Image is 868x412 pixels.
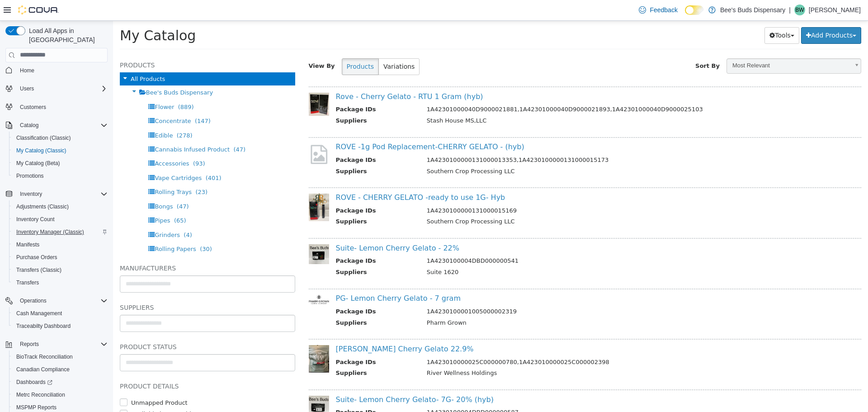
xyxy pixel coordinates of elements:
span: My Catalog (Beta) [16,160,60,167]
span: (30) [87,225,99,232]
span: Transfers (Classic) [16,266,61,274]
td: 1A4230100001005000002319 [307,286,728,298]
span: Canadian Compliance [16,366,70,373]
span: (889) [65,83,81,90]
td: 1A4230100000131000013353,1A4230100000131000015173 [307,135,728,146]
h5: Product Details [7,360,182,371]
a: Dashboards [9,376,111,388]
img: missing-image.png [196,123,216,145]
button: Reports [2,338,111,350]
th: Package IDs [223,185,307,197]
span: Catalog [16,120,108,131]
span: (147) [82,97,98,104]
span: Transfers [13,277,108,288]
button: Metrc Reconciliation [9,388,111,401]
th: Package IDs [223,337,307,348]
span: Traceabilty Dashboard [16,322,71,330]
a: Most Relevant [613,38,748,53]
span: Flower [42,83,61,90]
button: Inventory Count [9,213,111,226]
span: Feedback [650,5,677,14]
button: Traceabilty Dashboard [9,320,111,332]
span: Canadian Compliance [13,364,108,375]
img: 150 [196,375,216,396]
a: Home [16,65,38,76]
span: Purchase Orders [16,254,57,261]
span: My Catalog [7,7,83,23]
button: Products [229,38,266,54]
span: Classification (Classic) [16,134,71,142]
span: Rolling Papers [42,225,83,232]
a: My Catalog (Classic) [13,145,70,156]
span: Pipes [42,196,57,203]
span: Inventory Count [16,216,55,223]
th: Suppliers [223,146,307,157]
td: River Wellness Holdings [307,348,728,359]
span: Users [20,85,34,92]
th: Package IDs [223,387,307,398]
a: Transfers (Classic) [13,265,65,275]
span: Dashboards [13,377,108,388]
button: Catalog [2,119,111,132]
span: Concentrate [42,97,78,104]
th: Suppliers [223,95,307,107]
span: View By [196,42,222,48]
button: Promotions [9,170,111,182]
td: Stash House MS,LLC [307,95,728,107]
label: Available by Dropship [16,389,82,398]
button: Adjustments (Classic) [9,200,111,213]
th: Suppliers [223,196,307,208]
p: | [789,5,791,15]
span: BW [795,5,804,15]
button: Inventory [16,189,46,199]
span: Catalog [20,122,38,129]
a: Classification (Classic) [13,133,75,143]
a: Cash Management [13,308,66,319]
span: My Catalog (Beta) [13,158,108,169]
button: Manifests [9,238,111,251]
th: Suppliers [223,247,307,258]
img: Cova [18,5,59,14]
span: (401) [93,154,108,161]
span: Bee's Buds Dispensary [33,68,100,75]
span: Load All Apps in [GEOGRAPHIC_DATA] [25,26,108,44]
img: 150 [196,324,216,351]
span: Classification (Classic) [13,133,108,143]
a: Customers [16,102,50,113]
span: Transfers (Classic) [13,265,108,275]
span: Manifests [13,239,108,250]
span: (4) [71,211,79,218]
th: Suppliers [223,298,307,309]
span: (47) [120,125,132,132]
h5: Product Status [7,321,182,331]
td: Southern Crop Processing LLC [307,146,728,157]
a: Rove - Cherry Gelato - RTU 1 Gram (hyb) [223,71,370,80]
span: Home [20,67,34,74]
h5: Suppliers [7,281,182,292]
span: Edible [42,111,60,118]
span: Traceabilty Dashboard [13,321,108,331]
span: Adjustments (Classic) [16,203,69,210]
span: (47) [64,182,76,189]
button: Classification (Classic) [9,132,111,144]
th: Package IDs [223,236,307,247]
a: Dashboards [13,377,56,388]
span: Adjustments (Classic) [13,201,108,212]
span: Metrc Reconciliation [13,389,108,400]
td: Southern Crop Processing LLC [307,196,728,208]
a: ROVE - CHERRY GELATO -ready to use 1G- Hyb [223,172,392,181]
button: Cash Management [9,307,111,320]
button: My Catalog (Classic) [9,144,111,157]
span: Inventory Manager (Classic) [13,227,108,237]
label: Unmapped Product [16,378,75,387]
button: Transfers (Classic) [9,264,111,276]
span: Inventory Count [13,214,108,225]
a: Adjustments (Classic) [13,201,72,212]
span: Inventory [16,189,108,199]
p: Bee's Buds Dispensary [720,5,785,15]
span: Customers [16,101,108,113]
img: 150 [196,274,216,284]
span: (65) [61,196,73,203]
a: Inventory Count [13,214,58,225]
